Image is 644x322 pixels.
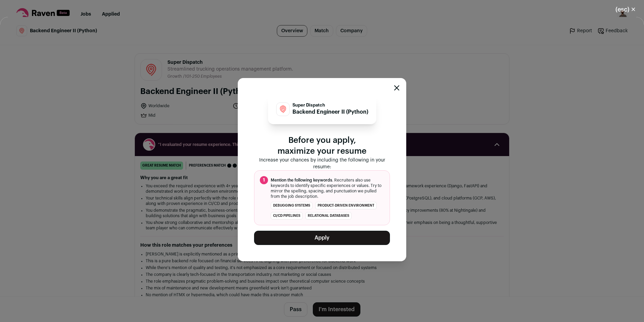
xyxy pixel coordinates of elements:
li: product-driven environment [315,202,377,209]
span: Mention the following keywords [271,178,332,182]
p: Super Dispatch [292,102,368,108]
li: relational databases [305,212,352,220]
p: Before you apply, maximize your resume [254,135,390,157]
p: Backend Engineer II (Python) [292,108,368,116]
p: Increase your chances by including the following in your resume: [254,157,390,170]
span: 1 [260,176,268,184]
img: e0f105cd4e9cb520c77628710808ac5f882decb0284b35ec94252cc6f1c6a755.png [276,103,289,116]
span: . Recruiters also use keywords to identify specific experiences or values. Try to mirror the spel... [271,177,384,199]
li: CI/CD pipelines [271,212,303,220]
button: Close modal [607,2,644,17]
button: Apply [254,231,390,245]
li: debugging systems [271,202,312,209]
button: Close modal [394,85,399,91]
